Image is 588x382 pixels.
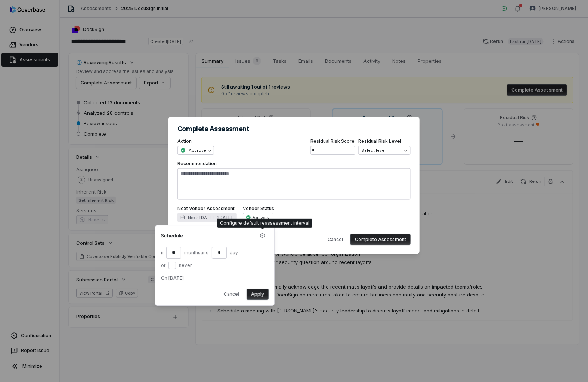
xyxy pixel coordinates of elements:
[217,215,234,221] span: ( [DATE] )
[188,215,214,221] span: Next: [DATE]
[168,262,176,269] button: Never schedule assessment
[166,247,181,259] input: Months
[177,206,237,212] label: Next Vendor Assessment
[177,213,237,222] button: Next: [DATE]([DATE])
[161,275,269,283] div: On [DATE]
[177,138,214,144] label: Action
[358,138,411,144] label: Residual Risk Level
[323,234,347,245] button: Cancel
[220,220,309,226] div: Configure default reassessment interval
[228,250,239,256] span: day
[219,289,244,300] button: Cancel
[350,234,411,245] button: Complete Assessment
[310,138,355,144] label: Residual Risk Score
[183,250,210,256] span: month s and
[212,247,227,259] input: Days
[179,262,192,268] span: never
[161,250,165,256] span: in
[247,289,269,300] button: Apply
[161,232,183,240] div: Schedule
[161,262,165,268] span: or
[177,161,411,200] label: Recommendation
[177,168,411,200] textarea: Recommendation
[177,126,411,132] h2: Complete Assessment
[243,206,274,212] label: Vendor Status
